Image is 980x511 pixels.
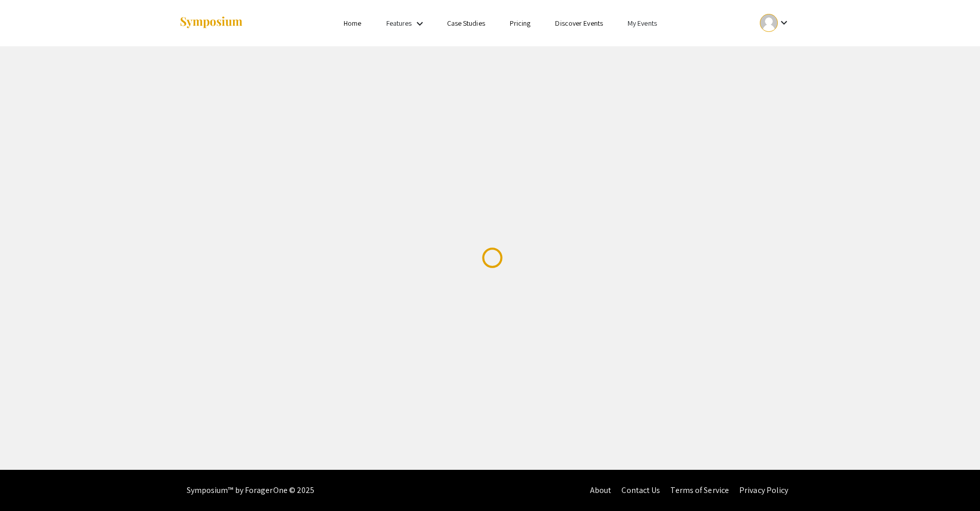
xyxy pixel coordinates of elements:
[590,485,612,496] a: About
[414,17,426,30] mat-icon: Expand Features list
[447,19,485,28] a: Case Studies
[386,19,412,28] a: Features
[510,19,531,28] a: Pricing
[749,11,801,34] button: Expand account dropdown
[670,485,729,496] a: Terms of Service
[936,465,972,503] iframe: Chat
[187,470,315,511] div: Symposium™ by ForagerOne © 2025
[778,16,790,29] mat-icon: Expand account dropdown
[628,19,657,28] a: My Events
[179,16,243,30] img: Symposium by ForagerOne
[621,485,660,496] a: Contact Us
[739,485,788,496] a: Privacy Policy
[344,19,361,28] a: Home
[555,19,603,28] a: Discover Events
